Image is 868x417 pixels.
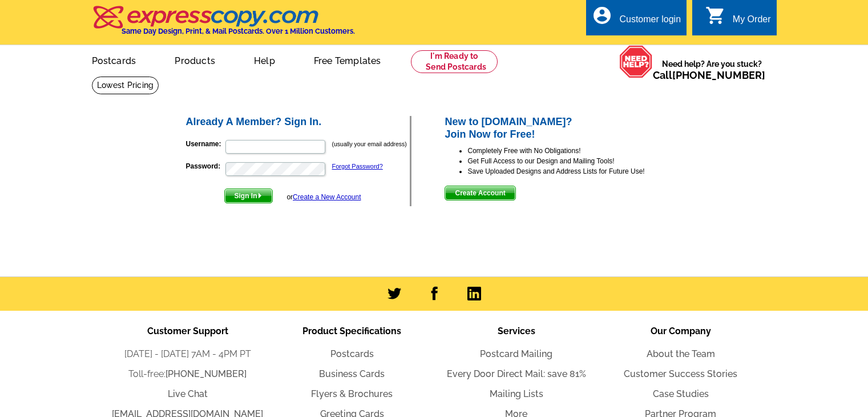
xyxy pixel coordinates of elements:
[147,326,228,336] span: Customer Support
[122,27,355,35] h4: Same Day Design, Print, & Mail Postcards. Over 1 Million Customers.
[653,388,709,399] a: Case Studies
[225,189,272,203] span: Sign In
[705,13,771,27] a: shopping_cart My Order
[286,192,361,202] div: or
[302,326,401,336] span: Product Specifications
[165,368,247,379] a: [PHONE_NUMBER]
[168,388,208,399] a: Live Chat
[106,367,270,381] li: Toll-free:
[653,69,765,81] span: Call
[92,14,355,35] a: Same Day Design, Print, & Mail Postcards. Over 1 Million Customers.
[186,116,410,129] h2: Already A Member? Sign In.
[498,326,535,336] span: Services
[311,388,393,399] a: Flyers & Brochures
[186,161,224,171] label: Password:
[445,116,684,141] h2: New to [DOMAIN_NAME]? Join Now for Free!
[467,146,684,156] li: Completely Free with No Obligations!
[236,46,293,73] a: Help
[445,186,515,200] span: Create Account
[480,348,552,359] a: Postcard Mailing
[705,5,726,26] i: shopping_cart
[296,46,399,73] a: Free Templates
[624,368,737,379] a: Customer Success Stories
[619,14,681,30] div: Customer login
[653,58,771,81] span: Need help? Are you stuck?
[619,45,653,78] img: help
[332,141,407,147] small: (usually your email address)
[467,156,684,166] li: Get Full Access to our Design and Mailing Tools!
[74,46,155,73] a: Postcards
[186,139,224,149] label: Username:
[332,163,383,170] a: Forgot Password?
[490,388,543,399] a: Mailing Lists
[592,5,612,26] i: account_circle
[293,193,361,201] a: Create a New Account
[647,348,715,359] a: About the Team
[447,368,586,379] a: Every Door Direct Mail: save 81%
[733,14,771,30] div: My Order
[445,186,515,201] button: Create Account
[651,326,711,336] span: Our Company
[672,69,765,81] a: [PHONE_NUMBER]
[592,13,681,27] a: account_circle Customer login
[319,368,385,379] a: Business Cards
[106,347,270,361] li: [DATE] - [DATE] 7AM - 4PM PT
[467,166,684,177] li: Save Uploaded Designs and Address Lists for Future Use!
[257,193,263,198] img: button-next-arrow-white.png
[156,46,233,73] a: Products
[330,348,374,359] a: Postcards
[224,189,273,203] button: Sign In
